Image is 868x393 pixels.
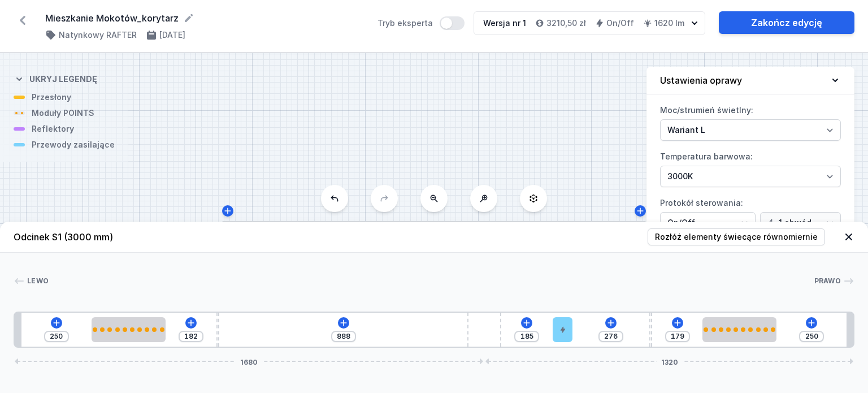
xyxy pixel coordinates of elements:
button: Wersja nr 13210,50 złOn/Off1620 lm [474,11,705,35]
label: Protokół sterowania: [660,194,841,234]
button: Dodaj element [806,317,817,329]
label: Temperatura barwowa: [660,148,841,187]
h4: Natynkowy RAFTER [59,29,137,41]
input: Wymiar [mm] [602,332,620,341]
button: Edytuj nazwę projektu [183,12,194,24]
span: Rozłóż elementy świecące równomiernie [655,231,818,243]
span: Prawo [814,277,841,286]
h4: [DATE] [159,29,185,41]
h4: 1620 lm [654,18,684,29]
select: Protokół sterowania: [760,212,841,234]
select: Protokół sterowania: [660,212,756,234]
span: Lewo [27,277,49,286]
button: Dodaj element [672,317,683,329]
button: Dodaj element [605,317,617,329]
input: Wymiar [mm] [182,332,200,341]
h4: Ustawienia oprawy [660,74,742,87]
input: Wymiar [mm] [47,332,66,341]
h4: 3210,50 zł [546,18,586,29]
button: Dodaj element [338,317,349,329]
input: Wymiar [mm] [669,332,687,341]
label: Tryb eksperta [377,16,465,30]
button: Dodaj element [185,317,197,329]
input: Wymiar [mm] [802,332,821,341]
form: Mieszkanie Mokotów_korytarz [45,11,364,25]
button: Tryb eksperta [440,16,465,30]
h4: On/Off [606,18,634,29]
h4: Ukryj legendę [29,74,97,85]
button: Dodaj element [51,317,62,329]
button: Rozłóż elementy świecące równomiernie [648,228,825,245]
div: Hole for power supply cable [553,317,572,342]
select: Temperatura barwowa: [660,166,841,187]
button: Dodaj element [521,317,532,329]
span: 1680 [236,358,262,365]
select: Moc/strumień świetlny: [660,119,841,141]
span: 1320 [657,358,683,365]
h4: Odcinek S1 [14,230,113,244]
span: (3000 mm) [64,231,113,243]
div: 10 POINTS module 266mm 50° [702,317,777,342]
a: Zakończ edycję [719,11,854,34]
label: Moc/strumień świetlny: [660,101,841,141]
button: Ukryj legendę [14,64,97,92]
div: Wersja nr 1 [483,18,526,29]
div: 10 POINTS module 266mm 50° [92,317,166,342]
button: Ustawienia oprawy [646,67,854,94]
input: Wymiar [mm] [518,332,536,341]
input: Wymiar [mm] [335,332,353,341]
